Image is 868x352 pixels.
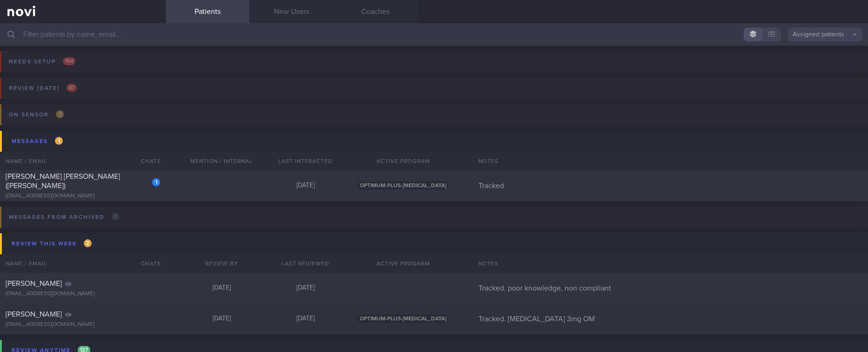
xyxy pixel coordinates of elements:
[6,321,160,328] div: [EMAIL_ADDRESS][DOMAIN_NAME]
[56,110,64,118] span: 3
[6,173,120,190] span: [PERSON_NAME] [PERSON_NAME] ([PERSON_NAME])
[152,178,160,186] div: 1
[347,254,459,273] div: Active Program
[7,108,66,121] div: On sensor
[180,284,263,292] div: [DATE]
[84,239,92,247] span: 2
[473,254,868,273] div: Notes
[357,315,449,323] span: OPTIMUM-PLUS-[MEDICAL_DATA]
[357,182,449,190] span: OPTIMUM-PLUS-[MEDICAL_DATA]
[7,211,122,223] div: Messages from Archived
[473,181,868,190] div: Tracked
[263,254,347,273] div: Last Reviewed
[9,237,94,250] div: Review this week
[180,152,263,170] div: Mention / Internal
[6,193,160,200] div: [EMAIL_ADDRESS][DOMAIN_NAME]
[473,284,868,293] div: Tracked. poor knowledge, non compliant
[9,135,65,148] div: Messages
[180,315,263,323] div: [DATE]
[55,137,63,145] span: 1
[67,84,77,92] span: 47
[347,152,459,170] div: Active Program
[6,291,160,298] div: [EMAIL_ADDRESS][DOMAIN_NAME]
[263,182,347,190] div: [DATE]
[7,82,79,95] div: Review [DATE]
[6,311,62,318] span: [PERSON_NAME]
[263,284,347,292] div: [DATE]
[263,152,347,170] div: Last Interacted
[128,152,166,170] div: Chats
[473,152,868,170] div: Notes
[112,213,120,221] span: 0
[7,55,78,68] div: Needs setup
[180,254,263,273] div: Review By
[263,315,347,323] div: [DATE]
[128,254,166,273] div: Chats
[63,57,75,65] span: 104
[473,314,868,324] div: Tracked. [MEDICAL_DATA] 3mg OM
[6,280,62,287] span: [PERSON_NAME]
[788,27,862,41] button: Assigned patients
